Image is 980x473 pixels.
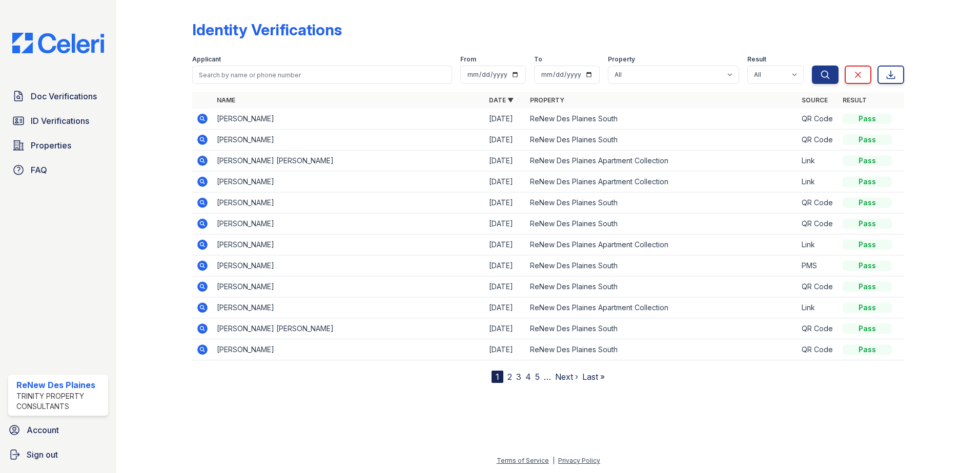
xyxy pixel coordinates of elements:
[798,276,839,297] td: QR Code
[530,96,564,104] a: Property
[843,156,892,166] div: Pass
[8,135,108,156] a: Properties
[525,372,531,382] a: 4
[485,109,526,130] td: [DATE]
[555,372,578,382] a: Next ›
[485,150,526,171] td: [DATE]
[8,160,108,180] a: FAQ
[4,33,112,53] img: CE_Logo_Blue-a8612792a0a2168367f1c8372b55b34899dd931a85d93a1a3d3e32e68fde9ad4.png
[485,130,526,150] td: [DATE]
[192,66,452,84] input: Search by name or phone number
[8,111,108,131] a: ID Verifications
[798,150,839,171] td: Link
[485,192,526,213] td: [DATE]
[213,297,485,318] td: [PERSON_NAME]
[213,276,485,297] td: [PERSON_NAME]
[213,109,485,130] td: [PERSON_NAME]
[526,234,798,255] td: ReNew Des Plaines Apartment Collection
[798,318,839,339] td: QR Code
[213,150,485,171] td: [PERSON_NAME] [PERSON_NAME]
[798,171,839,192] td: Link
[798,297,839,318] td: Link
[526,171,798,192] td: ReNew Des Plaines Apartment Collection
[843,303,892,313] div: Pass
[526,255,798,276] td: ReNew Des Plaines South
[489,96,514,104] a: Date ▼
[534,55,542,63] label: To
[802,96,828,104] a: Source
[485,297,526,318] td: [DATE]
[485,255,526,276] td: [DATE]
[213,213,485,234] td: [PERSON_NAME]
[213,339,485,360] td: [PERSON_NAME]
[485,234,526,255] td: [DATE]
[27,448,58,461] span: Sign out
[526,213,798,234] td: ReNew Des Plaines South
[582,372,605,382] a: Last »
[843,135,892,145] div: Pass
[4,444,112,465] a: Sign out
[526,192,798,213] td: ReNew Des Plaines South
[31,164,47,176] span: FAQ
[526,276,798,297] td: ReNew Des Plaines South
[843,324,892,334] div: Pass
[798,192,839,213] td: QR Code
[192,20,342,39] div: Identity Verifications
[843,198,892,208] div: Pass
[544,371,551,383] span: …
[843,114,892,124] div: Pass
[213,192,485,213] td: [PERSON_NAME]
[485,213,526,234] td: [DATE]
[507,372,512,382] a: 2
[526,339,798,360] td: ReNew Des Plaines South
[31,90,97,102] span: Doc Verifications
[217,96,235,104] a: Name
[526,297,798,318] td: ReNew Des Plaines Apartment Collection
[27,424,59,436] span: Account
[798,339,839,360] td: QR Code
[843,240,892,250] div: Pass
[213,234,485,255] td: [PERSON_NAME]
[497,457,549,464] a: Terms of Service
[213,130,485,150] td: [PERSON_NAME]
[485,339,526,360] td: [DATE]
[798,255,839,276] td: PMS
[798,130,839,150] td: QR Code
[553,457,555,464] div: |
[535,372,540,382] a: 5
[485,276,526,297] td: [DATE]
[516,372,521,382] a: 3
[213,318,485,339] td: [PERSON_NAME] [PERSON_NAME]
[843,282,892,292] div: Pass
[8,86,108,106] a: Doc Verifications
[213,255,485,276] td: [PERSON_NAME]
[4,420,112,440] a: Account
[558,457,600,464] a: Privacy Policy
[843,177,892,187] div: Pass
[843,345,892,355] div: Pass
[798,213,839,234] td: QR Code
[16,379,104,391] div: ReNew Des Plaines
[16,391,104,412] div: Trinity Property Consultants
[526,150,798,171] td: ReNew Des Plaines Apartment Collection
[526,130,798,150] td: ReNew Des Plaines South
[31,139,71,152] span: Properties
[843,96,867,104] a: Result
[485,171,526,192] td: [DATE]
[798,109,839,130] td: QR Code
[213,171,485,192] td: [PERSON_NAME]
[798,234,839,255] td: Link
[843,219,892,229] div: Pass
[485,318,526,339] td: [DATE]
[526,109,798,130] td: ReNew Des Plaines South
[608,55,635,63] label: Property
[526,318,798,339] td: ReNew Des Plaines South
[460,55,476,63] label: From
[492,371,503,383] div: 1
[843,261,892,271] div: Pass
[192,55,221,63] label: Applicant
[31,115,89,127] span: ID Verifications
[747,55,766,63] label: Result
